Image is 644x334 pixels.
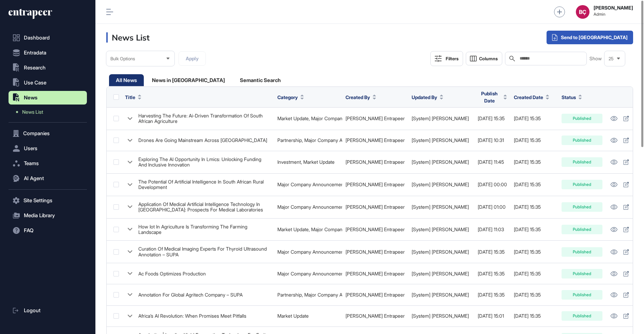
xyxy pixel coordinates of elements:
[562,157,602,167] div: Published
[277,271,339,276] div: Major Company Announcement
[233,74,288,86] div: Semantic Search
[9,194,87,207] button: Site Settings
[412,249,469,255] a: [System] [PERSON_NAME]
[478,90,507,104] button: Publish Date
[277,159,339,165] div: Investment, Market Update
[562,180,602,189] div: Published
[346,249,405,255] a: [PERSON_NAME] Entrapeer
[412,94,443,101] button: Updated By
[106,32,150,43] h3: News List
[24,198,52,203] span: Site Settings
[346,159,405,165] a: [PERSON_NAME] Entrapeer
[412,115,469,121] a: [System] [PERSON_NAME]
[514,182,555,187] div: [DATE] 15:35
[412,137,469,143] a: [System] [PERSON_NAME]
[478,182,507,187] div: [DATE] 00:00
[138,246,271,257] div: Curation Of Medical Imaging Experts For Thyroid Ultrasound Annotation – SUPA
[24,50,46,55] span: Entradata
[466,52,502,65] button: Columns
[277,249,339,255] div: Major Company Announcement, Partnership
[277,94,304,101] button: Category
[562,202,602,212] div: Published
[277,227,339,232] div: Market Update, Major Company Announcement
[346,115,405,121] a: [PERSON_NAME] Entrapeer
[514,116,555,121] div: [DATE] 15:35
[547,31,633,44] div: Send to [GEOGRAPHIC_DATA]
[562,94,582,101] button: Status
[24,95,37,100] span: News
[125,94,141,101] button: Title
[412,94,437,101] span: Updated By
[24,35,50,41] span: Dashboard
[24,176,44,181] span: AI Agent
[277,116,339,121] div: Market Update, Major Company Announcement
[514,313,555,319] div: [DATE] 15:35
[562,225,602,234] div: Published
[346,271,405,276] a: [PERSON_NAME] Entrapeer
[478,204,507,210] div: [DATE] 01:00
[478,249,507,255] div: [DATE] 15:35
[277,94,298,101] span: Category
[9,224,87,237] button: FAQ
[562,269,602,279] div: Published
[589,56,602,61] span: Show
[478,292,507,298] div: [DATE] 15:35
[446,56,459,61] div: Filters
[346,204,405,210] a: [PERSON_NAME] Entrapeer
[412,292,469,298] a: [System] [PERSON_NAME]
[562,114,602,123] div: Published
[478,313,507,319] div: [DATE] 15:01
[9,127,87,140] button: Companies
[145,74,232,86] div: News in [GEOGRAPHIC_DATA]
[514,159,555,165] div: [DATE] 15:35
[22,109,43,115] span: News List
[562,311,602,321] div: Published
[346,94,376,101] button: Created By
[514,94,543,101] span: Created Date
[514,227,555,232] div: [DATE] 15:35
[346,94,370,101] span: Created By
[277,292,339,298] div: Partnership, Major Company Announcement
[594,12,633,17] span: Admin
[138,292,243,298] div: Annotation For Global Agritech Company – SUPA
[514,249,555,255] div: [DATE] 15:35
[478,159,507,165] div: [DATE] 11:45
[514,271,555,276] div: [DATE] 15:35
[562,94,576,101] span: Status
[346,181,405,187] a: [PERSON_NAME] Entrapeer
[125,94,135,101] span: Title
[514,204,555,210] div: [DATE] 15:35
[346,226,405,232] a: [PERSON_NAME] Entrapeer
[478,138,507,143] div: [DATE] 10:31
[9,61,87,75] button: Research
[24,146,37,151] span: Users
[412,204,469,210] a: [System] [PERSON_NAME]
[138,271,206,276] div: Ac Foods Optimizes Production
[9,46,87,60] button: Entradata
[514,138,555,143] div: [DATE] 15:35
[277,138,339,143] div: Partnership, Major Company Announcement, Market Update
[9,304,87,317] a: Logout
[138,313,246,319] div: Africa’s AI Revolution: When Promises Meet Pitfalls
[9,142,87,155] button: Users
[576,5,589,19] button: BÇ
[514,292,555,298] div: [DATE] 15:35
[277,313,339,319] div: Market Update
[479,56,498,61] span: Columns
[412,271,469,276] a: [System] [PERSON_NAME]
[138,179,271,190] div: The Potential Of Artificial Intelligence In South African Rural Development
[109,74,144,86] div: All News
[346,137,405,143] a: [PERSON_NAME] Entrapeer
[110,56,135,61] span: Bulk Options
[277,204,339,210] div: Major Company Announcement
[24,65,46,70] span: Research
[514,94,549,101] button: Created Date
[138,202,271,213] div: Application Of Medical Artificial Intelligence Technology In [GEOGRAPHIC_DATA]: Prospects For Med...
[478,271,507,276] div: [DATE] 15:35
[24,228,33,233] span: FAQ
[24,213,55,218] span: Media Library
[9,76,87,90] button: Use Case
[9,31,87,45] a: Dashboard
[609,56,614,61] span: 25
[478,116,507,121] div: [DATE] 15:35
